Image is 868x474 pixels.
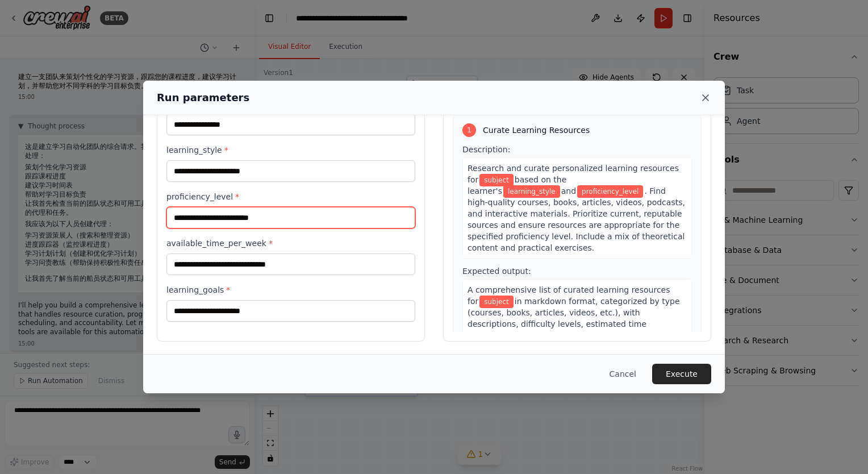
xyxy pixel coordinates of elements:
[468,164,679,184] span: Research and curate personalized learning resources for
[652,364,711,384] button: Execute
[561,186,576,196] span: and
[462,145,510,154] span: Description:
[462,267,531,276] span: Expected output:
[157,90,249,106] h2: Run parameters
[577,185,643,198] span: Variable: proficiency_level
[483,124,590,136] span: Curate Learning Resources
[479,174,514,186] span: Variable: subject
[468,285,670,306] span: A comprehensive list of curated learning resources for
[479,296,514,308] span: Variable: subject
[166,144,415,156] label: learning_style
[468,297,680,363] span: in markdown format, categorized by type (courses, books, articles, videos, etc.), with descriptio...
[166,191,415,202] label: proficiency_level
[166,238,415,249] label: available_time_per_week
[166,284,415,296] label: learning_goals
[468,186,685,252] span: . Find high-quality courses, books, articles, videos, podcasts, and interactive materials. Priori...
[503,185,560,198] span: Variable: learning_style
[468,175,566,196] span: based on the learner's
[462,123,476,137] div: 1
[600,364,645,384] button: Cancel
